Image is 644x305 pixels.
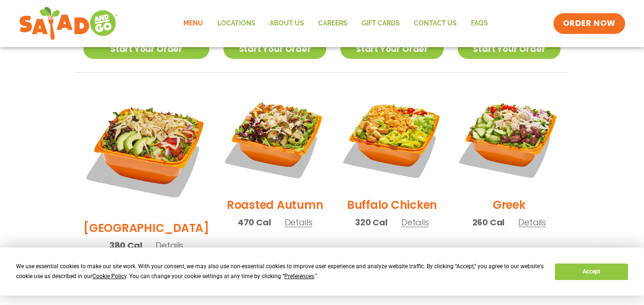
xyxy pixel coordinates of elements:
span: 260 Cal [472,216,505,229]
a: Menu [176,13,210,34]
a: Locations [210,13,263,34]
h2: Roasted Autumn [227,197,323,213]
a: FAQs [464,13,495,34]
span: Details [156,239,183,251]
button: Accept [555,264,627,280]
span: Details [401,216,429,228]
a: GIFT CARDS [355,13,407,34]
a: Start Your Order [340,39,443,59]
a: Careers [311,13,355,34]
span: Details [285,216,313,228]
span: 380 Cal [109,239,142,252]
span: Cookie Policy [92,273,126,280]
img: Product photo for Buffalo Chicken Salad [340,87,443,190]
h2: Greek [493,197,526,213]
span: 320 Cal [355,216,388,229]
h2: [GEOGRAPHIC_DATA] [83,220,209,236]
span: Preferences [284,273,314,280]
span: 470 Cal [238,216,271,229]
a: Start Your Order [223,39,326,59]
span: ORDER NOW [563,18,616,29]
img: Product photo for Roasted Autumn Salad [223,87,326,190]
div: We use essential cookies to make our site work. With your consent, we may also use non-essential ... [16,262,544,281]
img: Product photo for BBQ Ranch Salad [83,87,209,213]
span: Details [518,216,546,228]
a: Start Your Order [83,39,209,59]
a: About Us [263,13,311,34]
img: new-SAG-logo-768×292 [19,5,118,42]
a: ORDER NOW [553,13,625,34]
h2: Buffalo Chicken [347,197,437,213]
a: Contact Us [407,13,464,34]
nav: Menu [176,13,495,34]
a: Start Your Order [458,39,561,59]
img: Product photo for Greek Salad [458,87,561,190]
